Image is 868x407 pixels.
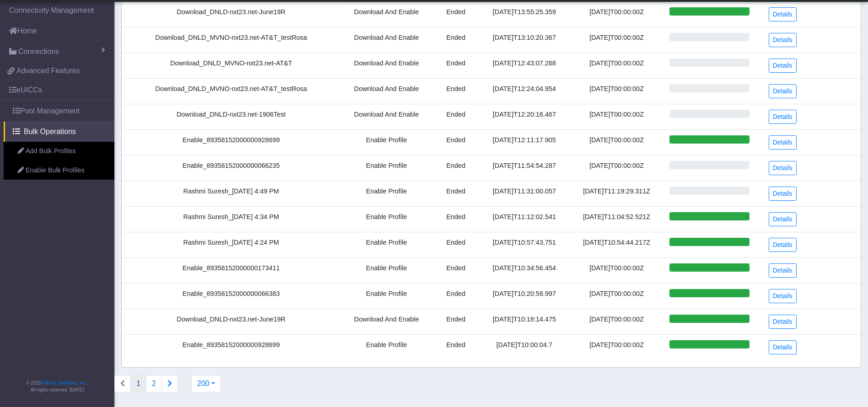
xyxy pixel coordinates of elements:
[24,126,76,137] span: Bulk Operations
[569,283,664,309] td: [DATE]T00:00:00Z
[340,283,432,309] td: Enable Profile
[480,53,569,78] td: [DATE]T12:43:07.268
[432,309,480,334] td: Ended
[769,212,797,226] a: Details
[340,1,432,27] td: Download And Enable
[569,1,664,27] td: [DATE]T00:00:00Z
[569,53,664,78] td: [DATE]T00:00:00Z
[769,110,797,124] a: Details
[122,1,340,27] td: Download_DNLD-nxt23.net-June19R
[480,309,569,334] td: [DATE]T10:18:14.475
[480,206,569,232] td: [DATE]T11:12:02.541
[432,129,480,155] td: Ended
[769,59,797,73] a: Details
[340,155,432,181] td: Enable Profile
[769,315,797,329] a: Details
[432,104,480,129] td: Ended
[340,206,432,232] td: Enable Profile
[340,27,432,53] td: Download And Enable
[432,155,480,181] td: Ended
[480,78,569,104] td: [DATE]T12:24:04.954
[569,232,664,257] td: [DATE]T10:54:44.217Z
[340,181,432,206] td: Enable Profile
[340,334,432,360] td: Enable Profile
[569,309,664,334] td: [DATE]T00:00:00Z
[569,257,664,283] td: [DATE]T00:00:00Z
[769,161,797,175] a: Details
[480,129,569,155] td: [DATE]T12:11:17.905
[769,238,797,252] a: Details
[569,104,664,129] td: [DATE]T00:00:00Z
[4,122,114,142] a: Bulk Operations
[432,53,480,78] td: Ended
[340,257,432,283] td: Enable Profile
[432,78,480,104] td: Ended
[432,257,480,283] td: Ended
[432,181,480,206] td: Ended
[4,161,114,180] a: Enable Bulk Profiles
[769,263,797,278] a: Details
[114,375,178,392] nav: Connections list navigation
[130,375,146,392] button: 1
[769,7,797,21] a: Details
[769,33,797,47] a: Details
[432,206,480,232] td: Ended
[18,46,59,57] span: Connections
[480,155,569,181] td: [DATE]T11:54:54.287
[4,101,114,121] a: Pool Management
[480,1,569,27] td: [DATE]T13:55:25.359
[16,65,80,76] span: Advanced Features
[569,129,664,155] td: [DATE]T00:00:00Z
[340,232,432,257] td: Enable Profile
[340,129,432,155] td: Enable Profile
[432,1,480,27] td: Ended
[191,375,221,392] button: 200
[122,27,340,53] td: Download_DNLD_MVNO-nxt23.net-AT&T_testRosa
[769,135,797,150] a: Details
[769,84,797,98] a: Details
[340,309,432,334] td: Download And Enable
[432,334,480,360] td: Ended
[122,232,340,257] td: Rashmi Suresh_[DATE] 4:24 PM
[122,104,340,129] td: Download_DNLD-nxt23.net-1906Test
[569,78,664,104] td: [DATE]T00:00:00Z
[480,334,569,360] td: [DATE]T10:00:04.7
[480,104,569,129] td: [DATE]T12:20:16.467
[122,129,340,155] td: Enable_89358152000000928699
[122,257,340,283] td: Enable_89358152000000173411
[480,181,569,206] td: [DATE]T11:31:00.057
[122,78,340,104] td: Download_DNLD_MVNO-nxt23.net-AT&T_testRosa
[432,232,480,257] td: Ended
[146,375,162,392] button: 2
[769,340,797,354] a: Details
[480,232,569,257] td: [DATE]T10:57:43.751
[569,155,664,181] td: [DATE]T00:00:00Z
[340,78,432,104] td: Download And Enable
[122,334,340,360] td: Enable_89358152000000928699
[122,155,340,181] td: Enable_89358152000000066235
[340,104,432,129] td: Download And Enable
[340,53,432,78] td: Download And Enable
[432,27,480,53] td: Ended
[569,206,664,232] td: [DATE]T11:04:52.521Z
[432,283,480,309] td: Ended
[769,187,797,201] a: Details
[4,142,114,161] a: Add Bulk Profiles
[122,206,340,232] td: Rashmi Suresh_[DATE] 4:34 PM
[480,283,569,309] td: [DATE]T10:20:58.997
[122,309,340,334] td: Download_DNLD-nxt23.net-June19R
[480,27,569,53] td: [DATE]T13:10:20.367
[569,27,664,53] td: [DATE]T00:00:00Z
[569,334,664,360] td: [DATE]T00:00:00Z
[569,181,664,206] td: [DATE]T11:19:29.311Z
[122,181,340,206] td: Rashmi Suresh_[DATE] 4:49 PM
[41,380,87,386] a: Telit IoT Solutions, Inc.
[122,53,340,78] td: Download_DNLD_MVNO-nxt23.net-AT&T
[122,283,340,309] td: Enable_89358152000000066383
[480,257,569,283] td: [DATE]T10:34:56.454
[769,289,797,303] a: Details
